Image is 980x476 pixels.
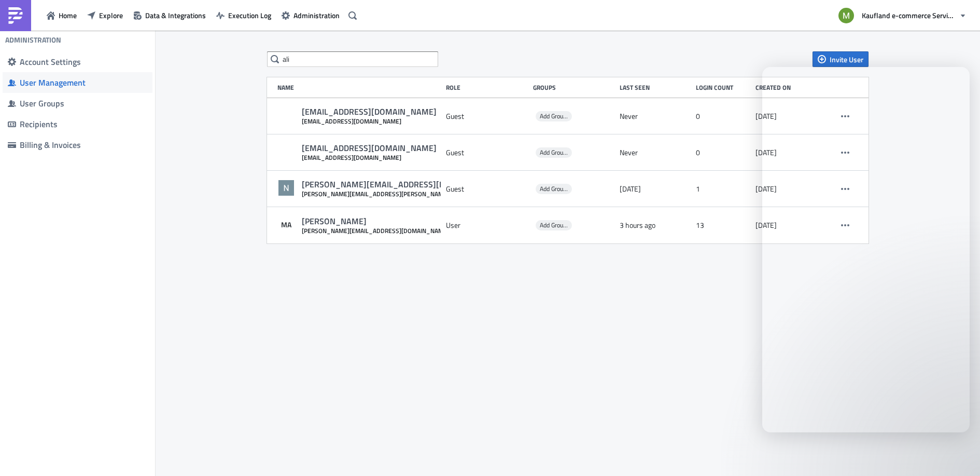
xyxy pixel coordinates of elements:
[302,227,449,235] div: [PERSON_NAME][EMAIL_ADDRESS][DOMAIN_NAME]
[620,84,691,91] div: Last Seen
[536,220,572,230] span: Add Groups
[302,154,437,161] div: [EMAIL_ADDRESS][DOMAIN_NAME]
[536,184,572,194] span: Add Groups
[620,184,641,194] time: 2025-08-29T06:40:46.877046
[267,51,438,67] input: Search Users
[20,119,147,129] div: Recipients
[536,111,572,121] span: Add Groups
[145,10,206,21] span: Data & Integrations
[228,10,271,21] span: Execution Log
[620,221,655,230] time: 2025-10-13T08:51:34.370141
[293,10,340,21] span: Administration
[696,107,750,126] div: 0
[696,180,750,198] div: 1
[533,84,615,91] div: Groups
[830,54,863,65] span: Invite User
[446,107,528,126] div: Guest
[540,111,569,121] span: Add Groups
[276,7,345,23] button: Administration
[446,143,528,162] div: Guest
[862,10,955,21] span: Kaufland e-commerce Services GmbH & Co. KG
[755,221,777,230] time: 2025-10-09T10:00:59.495454
[620,143,691,162] div: Never
[755,84,821,91] div: Created on
[620,107,691,126] div: Never
[832,4,972,27] button: Kaufland e-commerce Services GmbH & Co. KG
[302,190,566,198] div: [PERSON_NAME][EMAIL_ADDRESS][PERSON_NAME][DOMAIN_NAME]
[755,184,777,194] time: 2023-08-28T10:17:35.641210
[446,84,528,91] div: Role
[302,117,437,125] div: [EMAIL_ADDRESS][DOMAIN_NAME]
[302,106,437,117] div: [EMAIL_ADDRESS][DOMAIN_NAME]
[20,98,147,108] div: User Groups
[211,7,276,23] button: Execution Log
[813,51,869,67] button: Invite User
[20,57,147,67] div: Account Settings
[446,180,528,198] div: Guest
[302,216,449,227] div: [PERSON_NAME]
[837,7,855,24] img: Avatar
[540,147,569,157] span: Add Groups
[696,143,750,162] div: 0
[5,35,61,45] h4: Administration
[536,147,572,158] span: Add Groups
[128,7,211,23] button: Data & Integrations
[277,84,441,91] div: Name
[762,67,970,432] iframe: Intercom live chat
[540,184,569,194] span: Add Groups
[99,10,123,21] span: Explore
[277,179,295,197] img: Avatar
[945,441,970,466] iframe: Intercom live chat
[755,148,777,157] time: 2023-08-28T10:17:35.618441
[7,7,24,24] img: PushMetrics
[302,179,566,190] div: [PERSON_NAME][EMAIL_ADDRESS][PERSON_NAME][DOMAIN_NAME]
[755,112,777,121] time: 2023-08-28T10:17:31.198886
[446,216,528,235] div: User
[20,77,147,88] div: User Management
[696,216,750,235] div: 13
[302,143,437,154] div: [EMAIL_ADDRESS][DOMAIN_NAME]
[20,140,147,150] div: Billing & Invoices
[82,7,128,23] button: Explore
[540,220,569,230] span: Add Groups
[277,216,295,234] div: MA
[59,10,77,21] span: Home
[696,84,750,91] div: Login Count
[41,7,82,23] button: Home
